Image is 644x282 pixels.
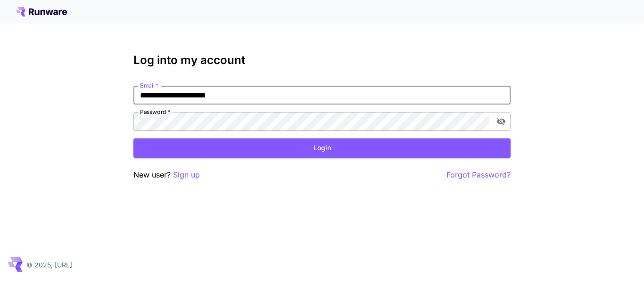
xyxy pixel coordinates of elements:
h3: Log into my account [133,54,511,67]
button: Forgot Password? [446,169,511,181]
label: Email [140,81,158,89]
p: New user? [133,169,200,181]
label: Password [140,108,170,116]
button: Sign up [173,169,200,181]
button: Login [133,138,511,158]
button: toggle password visibility [493,113,510,130]
p: © 2025, [URL] [26,260,72,270]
